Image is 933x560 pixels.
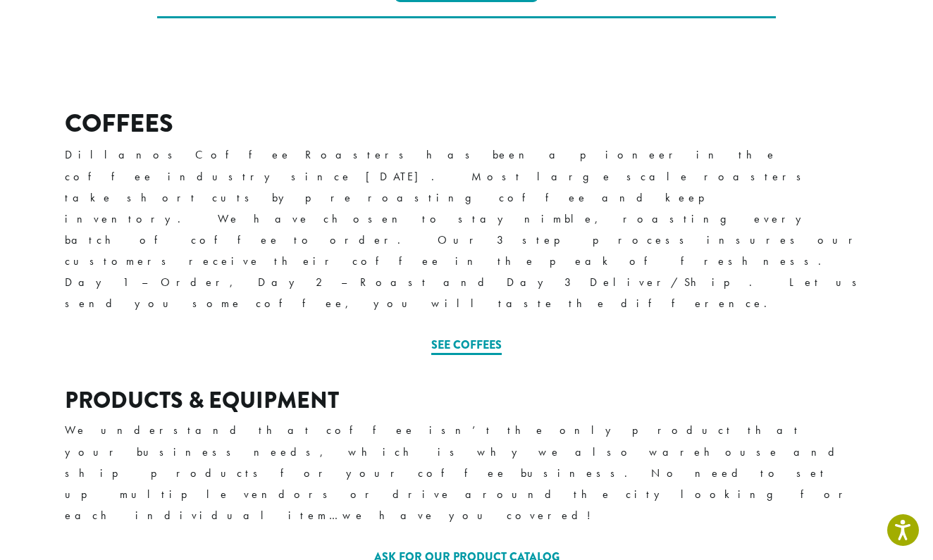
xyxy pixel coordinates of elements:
h2: COFFEES [65,108,868,139]
h3: PRODUCTS & EQUIPMENT [65,387,868,414]
p: We understand that coffee isn’t the only product that your business needs, which is why we also w... [65,420,868,525]
a: See Coffees [431,337,502,355]
p: Dillanos Coffee Roasters has been a pioneer in the coffee industry since [DATE]. Most large scale... [65,144,868,314]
